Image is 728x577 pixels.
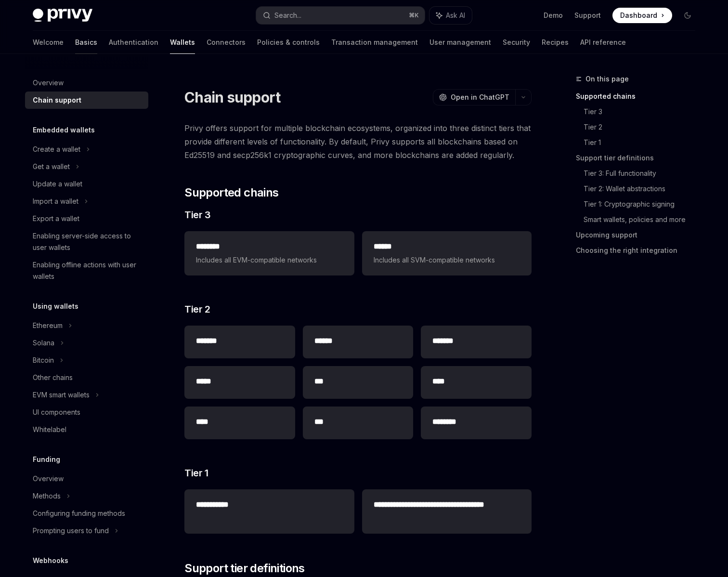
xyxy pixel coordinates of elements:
[584,166,703,181] a: Tier 3: Full functionality
[33,259,143,282] div: Enabling offline actions with user wallets
[33,161,70,172] div: Get a wallet
[33,407,80,418] div: UI components
[25,92,148,109] a: Chain support
[33,354,54,366] div: Bitcoin
[576,243,703,258] a: Choosing the right integration
[25,369,148,386] a: Other chains
[33,337,54,349] div: Solana
[544,11,563,20] a: Demo
[584,181,703,197] a: Tier 2: Wallet abstractions
[33,424,66,435] div: Whitelabel
[580,31,626,54] a: API reference
[409,12,419,19] span: ⌘ K
[25,404,148,421] a: UI components
[374,254,520,266] span: Includes all SVM-compatible networks
[33,555,68,566] h5: Webhooks
[274,10,301,21] div: Search...
[33,525,109,537] div: Prompting users to fund
[33,473,64,485] div: Overview
[33,31,64,54] a: Welcome
[576,89,703,104] a: Supported chains
[184,185,278,200] span: Supported chains
[33,9,92,22] img: dark logo
[184,561,305,576] span: Support tier definitions
[75,31,97,54] a: Basics
[196,254,342,266] span: Includes all EVM-compatible networks
[331,31,418,54] a: Transaction management
[25,227,148,256] a: Enabling server-side access to user wallets
[576,150,703,166] a: Support tier definitions
[25,256,148,285] a: Enabling offline actions with user wallets
[184,466,208,480] span: Tier 1
[184,302,210,316] span: Tier 2
[542,31,569,54] a: Recipes
[576,227,703,243] a: Upcoming support
[33,213,79,224] div: Export a wallet
[109,31,158,54] a: Authentication
[257,31,320,54] a: Policies & controls
[33,144,80,155] div: Create a wallet
[362,231,532,275] a: **** *Includes all SVM-compatible networks
[25,74,148,92] a: Overview
[612,8,672,23] a: Dashboard
[433,89,515,105] button: Open in ChatGPT
[446,11,465,20] span: Ask AI
[184,121,532,162] span: Privy offers support for multiple blockchain ecosystems, organized into three distinct tiers that...
[429,7,472,24] button: Ask AI
[33,389,90,401] div: EVM smart wallets
[33,301,78,312] h5: Using wallets
[680,8,695,23] button: Toggle dark mode
[25,505,148,522] a: Configuring funding methods
[184,89,280,106] h1: Chain support
[584,135,703,150] a: Tier 1
[33,94,81,106] div: Chain support
[33,124,95,136] h5: Embedded wallets
[33,230,143,253] div: Enabling server-side access to user wallets
[25,210,148,227] a: Export a wallet
[33,196,78,207] div: Import a wallet
[25,470,148,487] a: Overview
[33,320,63,331] div: Ethereum
[25,175,148,193] a: Update a wallet
[429,31,491,54] a: User management
[584,119,703,135] a: Tier 2
[574,11,601,20] a: Support
[451,92,509,102] span: Open in ChatGPT
[256,7,425,24] button: Search...⌘K
[584,212,703,227] a: Smart wallets, policies and more
[33,372,73,383] div: Other chains
[33,178,82,190] div: Update a wallet
[33,454,60,465] h5: Funding
[184,208,210,222] span: Tier 3
[184,231,354,275] a: **** ***Includes all EVM-compatible networks
[25,421,148,438] a: Whitelabel
[170,31,195,54] a: Wallets
[33,508,125,519] div: Configuring funding methods
[33,77,64,89] div: Overview
[503,31,530,54] a: Security
[585,73,629,85] span: On this page
[33,490,61,502] div: Methods
[584,197,703,212] a: Tier 1: Cryptographic signing
[584,104,703,119] a: Tier 3
[620,11,657,20] span: Dashboard
[207,31,246,54] a: Connectors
